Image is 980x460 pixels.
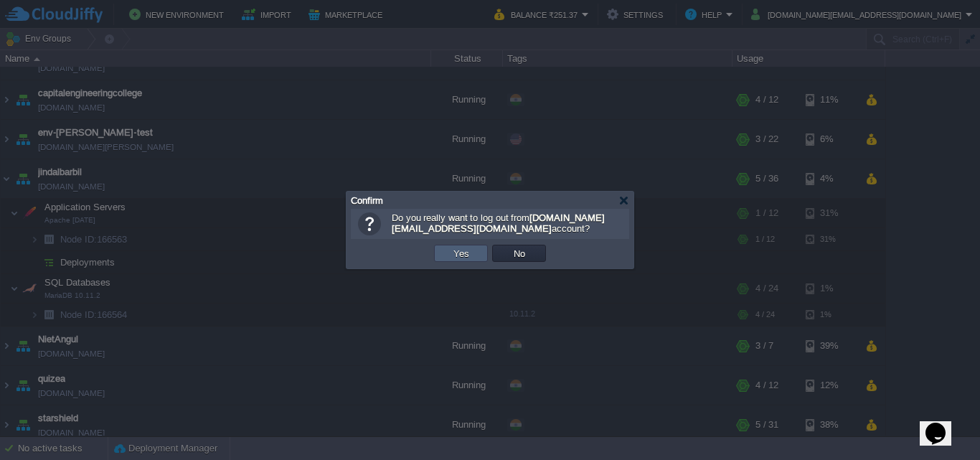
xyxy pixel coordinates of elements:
iframe: chat widget [920,403,966,446]
span: Do you really want to log out from account? [392,212,605,234]
b: [DOMAIN_NAME][EMAIL_ADDRESS][DOMAIN_NAME] [392,212,605,234]
button: No [509,247,529,260]
span: Confirm [351,195,383,206]
button: Yes [449,247,473,260]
